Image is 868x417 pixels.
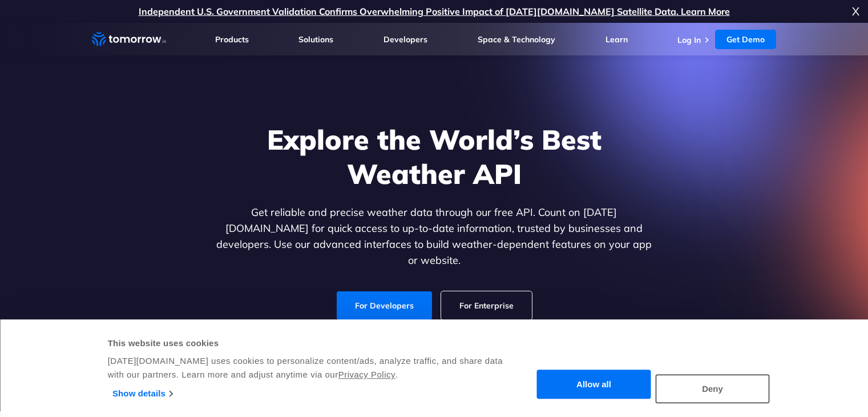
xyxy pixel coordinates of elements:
a: Solutions [298,34,333,45]
a: Products [215,34,249,45]
button: Allow all [537,370,651,399]
a: Learn [605,34,628,45]
a: Log In [677,35,701,45]
a: Get Demo [715,30,776,49]
a: Developers [383,34,427,45]
a: Show details [112,385,172,402]
div: This website uses cookies [108,336,504,350]
h1: Explore the World’s Best Weather API [214,122,655,191]
button: Deny [656,374,770,403]
a: For Developers [337,291,432,320]
a: For Enterprise [441,291,532,320]
a: Independent U.S. Government Validation Confirms Overwhelming Positive Impact of [DATE][DOMAIN_NAM... [139,6,730,17]
p: Get reliable and precise weather data through our free API. Count on [DATE][DOMAIN_NAME] for quic... [214,205,655,268]
div: [DATE][DOMAIN_NAME] uses cookies to personalize content/ads, analyze traffic, and share data with... [108,354,504,382]
a: Privacy Policy [338,370,395,379]
a: Home link [92,31,166,48]
a: Space & Technology [478,34,555,45]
